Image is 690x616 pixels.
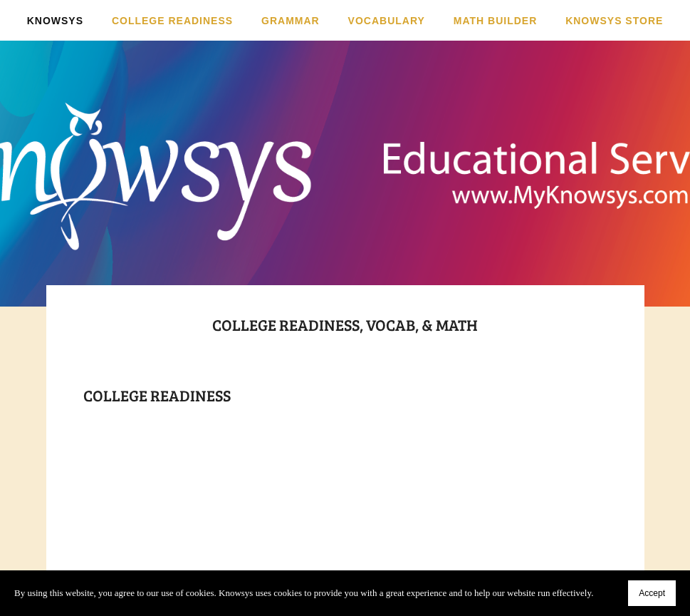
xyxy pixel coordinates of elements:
[83,382,607,408] h1: College Readiness
[639,588,665,598] span: Accept
[628,580,676,606] button: Accept
[83,312,607,363] h1: College readiness, Vocab, & Math
[147,61,543,255] a: Knowsys Educational Services
[14,585,593,601] p: By using this website, you agree to our use of cookies. Knowsys uses cookies to provide you with ...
